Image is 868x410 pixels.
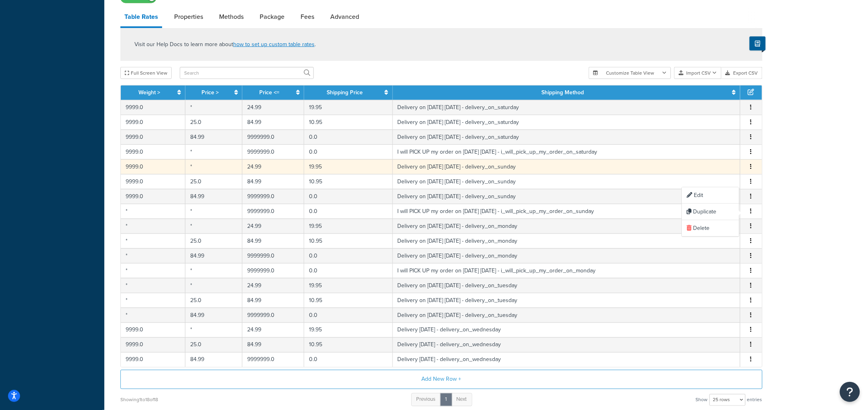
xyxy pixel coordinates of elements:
td: 19.95 [304,100,392,115]
td: 25.0 [185,337,242,352]
td: 25.0 [185,115,242,130]
td: 0.0 [304,204,392,219]
td: 0.0 [304,263,392,278]
td: 24.99 [242,323,304,337]
td: 9999999.0 [242,144,304,159]
button: Customize Table View [589,67,671,79]
td: 9999.0 [121,174,185,189]
td: 9999999.0 [242,189,304,204]
td: 24.99 [242,100,304,115]
span: Show [696,394,708,406]
input: Search [180,67,314,79]
td: 9999.0 [121,189,185,204]
td: 9999.0 [121,337,185,352]
td: 9999.0 [121,100,185,115]
td: 84.99 [185,352,242,367]
td: 9999999.0 [242,263,304,278]
a: Price <= [260,88,280,97]
a: Fees [297,7,318,26]
td: 19.95 [304,159,392,174]
button: Export CSV [722,67,762,79]
td: 84.99 [185,130,242,144]
button: Show Help Docs [750,37,766,51]
td: 9999999.0 [242,308,304,323]
td: 0.0 [304,308,392,323]
td: Delivery on [DATE] [DATE] - delivery_on_monday [393,219,740,233]
button: Add New Row + [120,370,762,389]
a: Previous [411,393,441,406]
td: 10.95 [304,337,392,352]
a: Properties [170,7,207,26]
td: 10.95 [304,174,392,189]
td: 24.99 [242,159,304,174]
div: Duplicate [682,204,739,220]
td: 9999.0 [121,159,185,174]
a: Shipping Price [327,88,363,97]
a: Advanced [326,7,363,26]
td: 25.0 [185,293,242,308]
td: I will PICK UP my order on [DATE] [DATE] - i_will_pick_up_my_order_on_sunday [393,204,740,219]
button: Full Screen View [120,67,172,79]
a: Table Rates [120,7,162,28]
td: Delivery on [DATE] [DATE] - delivery_on_sunday [393,189,740,204]
span: Previous [417,396,436,403]
td: Delivery on [DATE] [DATE] - delivery_on_tuesday [393,308,740,323]
td: Delivery on [DATE] [DATE] - delivery_on_tuesday [393,278,740,293]
a: 1 [440,393,452,406]
span: Next [457,396,467,403]
td: 10.95 [304,233,392,248]
td: 24.99 [242,278,304,293]
a: Weight > [138,88,160,97]
td: 84.99 [185,248,242,263]
td: 25.0 [185,233,242,248]
td: Delivery on [DATE] [DATE] - delivery_on_monday [393,233,740,248]
td: 9999.0 [121,323,185,337]
td: 9999999.0 [242,130,304,144]
td: 24.99 [242,219,304,233]
p: Visit our Help Docs to learn more about . [134,40,316,49]
td: Delivery [DATE] - delivery_on_wednesday [393,337,740,352]
td: 9999.0 [121,115,185,130]
a: Shipping Method [541,88,584,97]
td: 25.0 [185,174,242,189]
button: Import CSV [674,67,722,79]
td: 84.99 [185,189,242,204]
td: 0.0 [304,144,392,159]
td: 9999999.0 [242,352,304,367]
td: 10.95 [304,293,392,308]
td: Delivery on [DATE] [DATE] - delivery_on_saturday [393,100,740,115]
td: 84.99 [242,233,304,248]
td: Delivery on [DATE] [DATE] - delivery_on_monday [393,248,740,263]
td: Delivery on [DATE] [DATE] - delivery_on_sunday [393,159,740,174]
td: 84.99 [242,293,304,308]
td: 0.0 [304,352,392,367]
span: entries [747,394,762,406]
td: Delivery [DATE] - delivery_on_wednesday [393,352,740,367]
div: Showing 1 to 18 of 18 [120,394,158,406]
td: 0.0 [304,189,392,204]
td: 9999999.0 [242,204,304,219]
td: Delivery on [DATE] [DATE] - delivery_on_saturday [393,115,740,130]
td: 84.99 [242,174,304,189]
td: 84.99 [242,337,304,352]
td: 19.95 [304,278,392,293]
a: Next [451,393,472,406]
td: 9999.0 [121,144,185,159]
div: Edit [682,187,739,204]
td: I will PICK UP my order on [DATE] [DATE] - i_will_pick_up_my_order_on_saturday [393,144,740,159]
td: 19.95 [304,219,392,233]
td: 84.99 [242,115,304,130]
td: I will PICK UP my order on [DATE] [DATE] - i_will_pick_up_my_order_on_monday [393,263,740,278]
td: Delivery on [DATE] [DATE] - delivery_on_tuesday [393,293,740,308]
td: 84.99 [185,308,242,323]
td: 19.95 [304,323,392,337]
div: Delete [682,220,739,237]
td: 0.0 [304,248,392,263]
td: Delivery on [DATE] [DATE] - delivery_on_sunday [393,174,740,189]
td: 10.95 [304,115,392,130]
td: Delivery on [DATE] [DATE] - delivery_on_saturday [393,130,740,144]
td: Delivery [DATE] - delivery_on_wednesday [393,323,740,337]
a: how to set up custom table rates [233,40,315,49]
a: Price > [201,88,219,97]
a: Package [256,7,289,26]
